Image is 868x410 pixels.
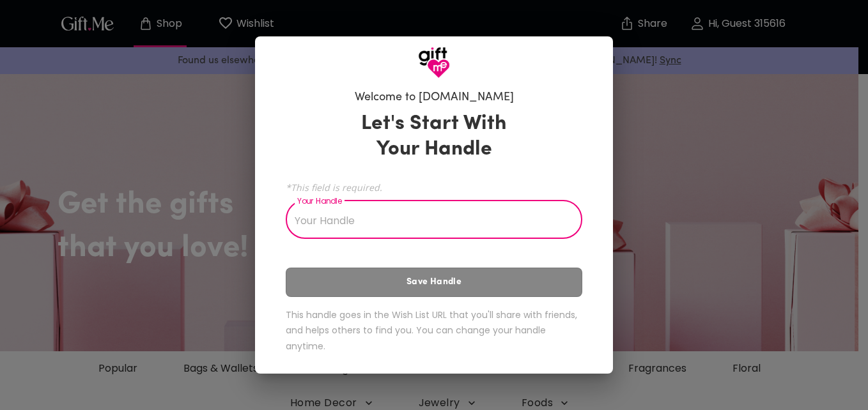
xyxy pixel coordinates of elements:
[286,203,568,239] input: Your Handle
[286,307,582,354] h6: This handle goes in the Wish List URL that you'll share with friends, and helps others to find yo...
[286,181,582,194] span: *This field is required.
[355,90,514,105] h6: Welcome to [DOMAIN_NAME]
[345,111,523,162] h3: Let's Start With Your Handle
[418,47,450,79] img: GiftMe Logo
